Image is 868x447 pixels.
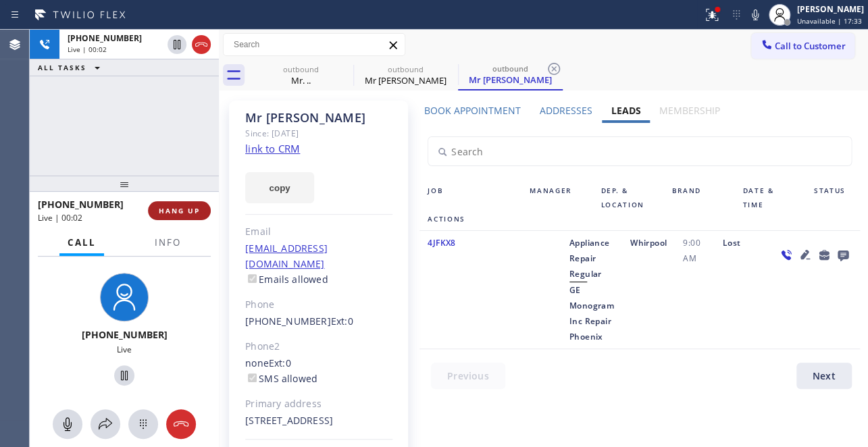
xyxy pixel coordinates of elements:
[82,328,168,341] span: [PHONE_NUMBER]
[734,184,805,212] div: Date & Time
[775,40,846,52] span: Call to Customer
[245,110,392,126] div: Mr [PERSON_NAME]
[250,60,352,90] div: Mr. ..
[419,184,521,212] div: Job
[245,242,328,270] a: [EMAIL_ADDRESS][DOMAIN_NAME]
[245,356,392,387] div: none
[250,64,352,74] div: outbound
[746,5,765,24] button: Mute
[245,297,392,313] div: Phone
[245,372,317,385] label: SMS allowed
[148,201,211,220] button: HANG UP
[245,339,392,354] div: Phone2
[751,33,854,59] button: Call to Customer
[355,64,457,74] div: outbound
[59,230,104,256] button: Call
[424,104,521,117] label: Book Appointment
[683,235,707,266] span: 9:00 AM
[128,409,158,439] button: Open dialpad
[114,365,134,386] button: Hold Customer
[611,104,640,117] label: Leads
[355,74,457,86] div: Mr [PERSON_NAME]
[355,60,457,90] div: Mr Eric
[569,284,614,342] span: GE Monogram Inc Repair Phoenix
[428,137,850,165] input: Search
[459,63,561,74] div: outbound
[622,235,675,344] div: Whirpool
[117,344,132,355] span: Live
[147,230,189,256] button: Info
[155,236,181,248] span: Info
[269,357,291,369] span: Ext: 0
[68,45,107,54] span: Live | 00:02
[38,198,124,211] span: [PHONE_NUMBER]
[592,184,663,212] div: Dep. & Location
[68,32,142,44] span: [PHONE_NUMBER]
[569,237,610,280] span: Appliance Repair Regular
[245,224,392,240] div: Email
[91,409,120,439] button: Open directory
[245,172,314,203] button: copy
[250,74,352,86] div: Mr. ..
[245,273,328,286] label: Emails allowed
[248,373,257,382] input: SMS allowed
[68,236,96,248] span: Call
[245,142,300,155] a: link to CRM
[715,235,769,344] div: Lost
[245,126,392,141] div: Since: [DATE]
[806,184,860,212] div: Status
[224,34,405,55] input: Search
[521,184,592,212] div: Manager
[245,413,392,429] div: [STREET_ADDRESS]
[38,63,86,72] span: ALL TASKS
[459,74,561,86] div: Mr [PERSON_NAME]
[663,184,734,212] div: Brand
[248,274,257,283] input: Emails allowed
[245,396,392,412] div: Primary address
[659,104,720,117] label: Membership
[245,315,331,327] a: [PHONE_NUMBER]
[192,35,211,54] button: Hang up
[30,59,113,76] button: ALL TASKS
[38,212,82,223] span: Live | 00:02
[428,237,455,248] span: 4JFKX8
[540,104,592,117] label: Addresses
[797,3,864,15] div: [PERSON_NAME]
[797,16,862,26] span: Unavailable | 17:33
[168,35,186,54] button: Hold Customer
[53,409,82,439] button: Mute
[331,315,353,327] span: Ext: 0
[459,60,561,89] div: Mr Eric
[166,409,196,439] button: Hang up
[159,206,200,215] span: HANG UP
[419,212,511,226] div: Actions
